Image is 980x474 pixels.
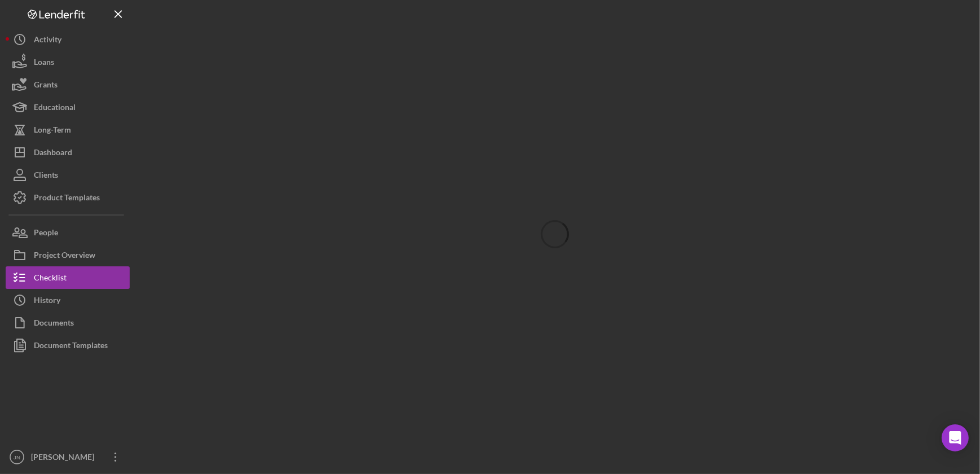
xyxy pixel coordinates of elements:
button: Project Overview [6,244,130,266]
div: Dashboard [34,141,72,166]
button: Document Templates [6,334,130,357]
button: Checklist [6,266,130,289]
div: Checklist [34,266,67,292]
div: Long-Term [34,118,71,144]
div: Documents [34,311,74,337]
div: Loans [34,51,54,76]
button: Grants [6,73,130,96]
div: History [34,289,60,314]
button: Dashboard [6,141,130,164]
button: People [6,221,130,244]
text: JN [14,454,20,460]
button: Documents [6,311,130,334]
button: Product Templates [6,186,130,209]
div: Educational [34,96,76,121]
div: Open Intercom Messenger [942,424,969,451]
div: Clients [34,164,58,189]
div: People [34,221,58,247]
button: JN[PERSON_NAME] [6,446,130,468]
div: Activity [34,28,61,54]
div: Grants [34,73,58,99]
div: Product Templates [34,186,100,212]
button: Activity [6,28,130,51]
div: [PERSON_NAME] [28,446,101,471]
button: Educational [6,96,130,118]
div: Document Templates [34,334,108,359]
button: History [6,289,130,311]
button: Loans [6,51,130,73]
div: Project Overview [34,244,95,269]
button: Clients [6,164,130,186]
button: Long-Term [6,118,130,141]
